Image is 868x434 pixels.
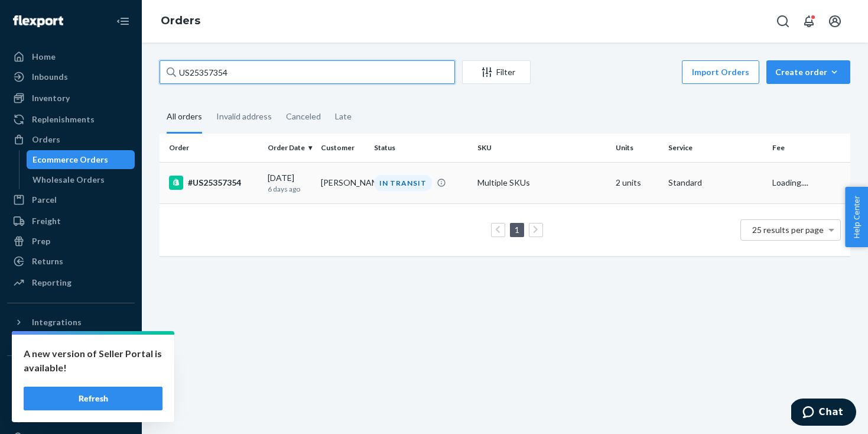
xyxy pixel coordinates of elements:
div: Prep [32,235,50,247]
th: Fee [768,134,850,162]
p: 6 days ago [268,184,311,194]
td: Loading.... [768,162,850,203]
div: #US25357354 [169,176,258,190]
iframe: Opens a widget where you can chat to one of our agents [791,399,856,428]
a: Inventory [7,89,135,108]
a: Inbounds [7,67,135,86]
div: Freight [32,215,61,227]
ol: breadcrumbs [151,4,210,38]
div: Inventory [32,92,70,104]
a: Parcel [7,190,135,209]
button: Refresh [24,387,162,410]
div: Ecommerce Orders [32,154,108,166]
div: Returns [32,255,63,267]
div: All orders [167,101,202,134]
button: Help Center [845,187,868,247]
div: Replenishments [32,114,95,125]
a: Add Fast Tag [7,389,135,403]
td: [PERSON_NAME] [316,162,369,203]
div: Wholesale Orders [32,174,105,186]
div: Filter [463,66,530,78]
span: 25 results per page [752,225,824,235]
div: Late [335,101,352,132]
button: Import Orders [682,60,759,84]
div: Parcel [32,194,57,206]
th: Service [664,134,767,162]
div: Create order [775,66,841,78]
a: Orders [161,14,200,27]
a: Wholesale Orders [27,170,135,189]
td: Multiple SKUs [473,162,611,203]
a: Returns [7,252,135,271]
button: Close Navigation [111,9,135,33]
div: [DATE] [268,172,311,194]
input: Search orders [160,60,455,84]
img: Flexport logo [13,15,63,27]
th: SKU [473,134,611,162]
a: Ecommerce Orders [27,150,135,169]
p: Standard [668,177,762,189]
button: Fast Tags [7,365,135,384]
a: Replenishments [7,110,135,129]
a: Settings [7,408,135,427]
a: Page 1 is your current page [512,225,522,235]
button: Integrations [7,313,135,332]
button: Open account menu [823,9,847,33]
a: Home [7,47,135,66]
div: Customer [321,142,365,153]
div: Invalid address [216,101,272,132]
button: Create order [766,60,850,84]
button: Filter [462,60,531,84]
div: IN TRANSIT [374,175,432,191]
th: Order [160,134,263,162]
a: Add Integration [7,336,135,351]
a: Reporting [7,273,135,292]
p: A new version of Seller Portal is available! [24,346,162,375]
div: Reporting [32,277,71,289]
div: Home [32,51,56,63]
div: Integrations [32,316,82,328]
a: Orders [7,130,135,149]
td: 2 units [611,162,664,203]
th: Order Date [263,134,316,162]
a: Freight [7,212,135,231]
button: Open Search Box [771,9,795,33]
div: Canceled [286,101,321,132]
a: Prep [7,232,135,251]
div: Inbounds [32,71,68,83]
th: Status [369,134,473,162]
button: Open notifications [797,9,821,33]
th: Units [611,134,664,162]
div: Orders [32,134,60,145]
